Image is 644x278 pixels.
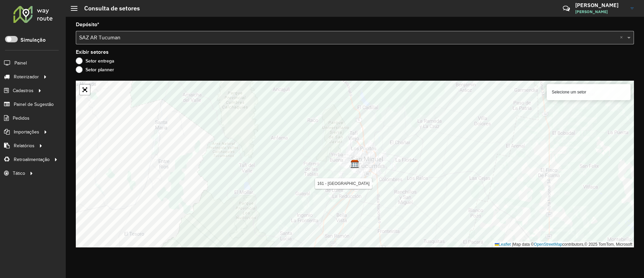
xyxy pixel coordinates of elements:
span: | [512,242,513,247]
h2: Consulta de setores [77,5,140,12]
span: Importações [14,128,39,135]
a: Abrir mapa em tela cheia [80,85,90,95]
a: Leaflet [495,242,511,247]
a: OpenStreetMap [534,242,562,247]
div: Selecione um setor [547,84,631,100]
label: Exibir setores [76,48,109,56]
span: Clear all [620,34,626,42]
h3: [PERSON_NAME] [575,2,626,8]
label: Depósito [76,21,99,29]
label: Setor planner [76,66,114,73]
span: Painel de Sugestão [14,101,54,108]
label: Simulação [20,36,46,44]
span: [PERSON_NAME] [575,9,626,15]
div: Map data © contributors,© 2025 TomTom, Microsoft [493,242,634,247]
span: Cadastros [13,87,34,94]
span: Roteirizador [14,73,39,80]
span: Retroalimentação [14,156,50,163]
span: Painel [14,59,27,67]
span: Relatórios [14,142,35,149]
span: Tático [13,170,25,177]
a: Contato Rápido [559,1,574,16]
span: Pedidos [13,115,30,122]
label: Setor entrega [76,57,114,64]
